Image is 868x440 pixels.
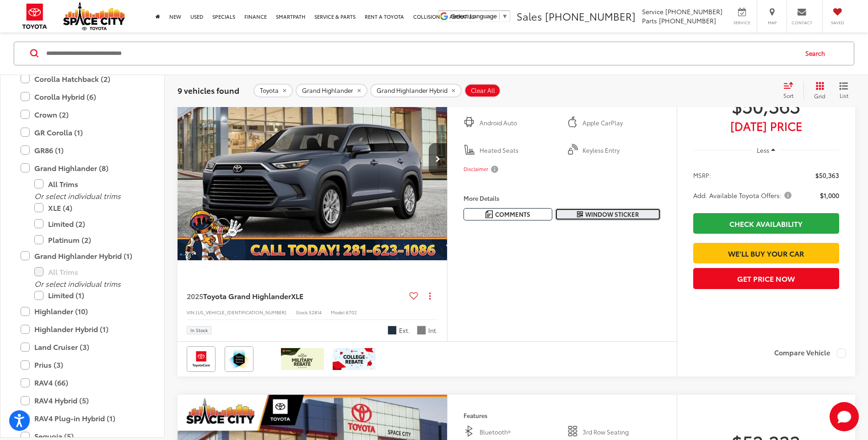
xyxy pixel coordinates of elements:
button: remove Grand%20Highlander%20Hybrid [370,84,462,97]
button: Search [797,42,838,65]
img: Toyota Safety Sense [226,348,252,370]
img: Toyota Care [189,348,214,370]
button: Select sort value [779,81,803,100]
button: remove Toyota [253,84,293,97]
label: RAV4 Hybrid (5) [21,393,144,409]
button: Actions [422,288,438,304]
button: List View [832,81,855,100]
img: /static/brand-toyota/National_Assets/toyota-military-rebate.jpeg?height=48 [281,348,324,370]
svg: Start Chat [830,402,859,431]
span: ▼ [502,13,508,20]
label: All Trims [34,264,144,280]
label: Compare Vehicle [774,349,846,358]
label: Prius (3) [21,357,144,373]
span: Window Sticker [585,210,639,219]
button: Add. Available Toyota Offers: [693,191,795,200]
label: RAV4 Plug-in Hybrid (1) [21,411,144,427]
label: All Trims [34,176,144,192]
label: Platinum (2) [34,232,144,248]
img: 2025 Toyota Grand Highlander XLE FWD [177,58,448,261]
span: Storm Cloud [388,326,397,335]
label: Grand Highlander Hybrid (1) [21,248,144,264]
button: Disclaimer [464,160,500,179]
button: Window Sticker [555,208,661,220]
label: Limited (2) [34,216,144,232]
span: Bluetooth® [480,428,557,437]
span: Toyota [260,87,279,94]
button: remove Grand%20Highlander [296,84,367,97]
span: Service [732,20,752,26]
a: We'll Buy Your Car [693,243,839,263]
span: Sales [517,9,542,23]
a: 2025Toyota Grand HighlanderXLE [187,291,406,301]
span: Less [757,146,769,154]
label: Highlander (10) [21,304,144,320]
span: VIN: [187,309,196,316]
span: [DATE] Price [693,121,839,130]
label: Land Cruiser (3) [21,339,144,355]
span: $50,363 [815,171,839,180]
span: XLE [291,290,303,301]
button: Grid View [803,81,832,100]
input: Search by Make, Model, or Keyword [45,43,797,64]
span: Ext. [399,326,410,335]
i: Or select individual trims [34,190,121,201]
span: Light Gray Softex® [417,326,426,335]
label: Corolla Hybrid (6) [21,89,144,105]
span: Parts [642,16,657,25]
span: Model: [331,309,346,316]
label: Corolla Hatchback (2) [21,71,144,87]
span: Grid [814,92,825,100]
span: Stock: [296,309,309,316]
h4: Features [464,412,661,419]
span: Saved [827,20,847,26]
span: Clear All [471,87,495,94]
span: 9 vehicles found [178,85,239,96]
span: Disclaimer [464,166,488,173]
label: XLE (4) [34,200,144,216]
img: Comments [485,210,493,218]
span: Add. Available Toyota Offers: [693,191,793,200]
span: 2025 [187,290,203,301]
label: Crown (2) [21,107,144,123]
button: Next image [429,143,447,175]
span: $50,363 [693,94,839,117]
button: Comments [464,208,552,220]
span: Heated Seats [480,146,557,155]
span: Select Language [451,13,497,20]
span: Keyless Entry [582,146,660,155]
label: Highlander Hybrid (1) [21,322,144,338]
a: 2025 Toyota Grand Highlander XLE FWD2025 Toyota Grand Highlander XLE FWD2025 Toyota Grand Highlan... [177,58,448,261]
span: 3rd Row Seating [582,428,660,437]
img: /static/brand-toyota/National_Assets/toyota-college-grad.jpeg?height=48 [333,348,376,370]
span: Grand Highlander [302,87,353,94]
label: RAV4 (66) [21,375,144,391]
img: Space City Toyota [63,2,125,30]
a: Check Availability [693,213,839,234]
span: Toyota Grand Highlander [203,290,291,301]
div: 2025 Toyota Grand Highlander XLE 0 [177,58,448,261]
span: [PHONE_NUMBER] [665,7,722,16]
button: Less [753,142,780,158]
span: MSRP: [693,171,711,180]
span: $1,000 [820,191,839,200]
span: 52814 [309,309,322,316]
span: Map [762,20,782,26]
span: Int. [428,326,438,335]
span: 6702 [346,309,357,316]
span: Grand Highlander Hybrid [377,87,447,94]
span: Service [642,7,663,16]
span: Apple CarPlay [582,118,660,128]
span: In Stock [190,328,208,333]
span: Comments [495,210,530,219]
i: Window Sticker [577,211,583,218]
span: dropdown dots [429,292,431,300]
a: Select Language​ [451,13,508,20]
span: [US_VEHICLE_IDENTIFICATION_NUMBER] [196,309,286,316]
span: List [839,91,848,99]
i: Or select individual trims [34,278,121,289]
span: Contact [792,20,812,26]
h4: More Details [464,195,661,201]
label: GR Corolla (1) [21,124,144,140]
